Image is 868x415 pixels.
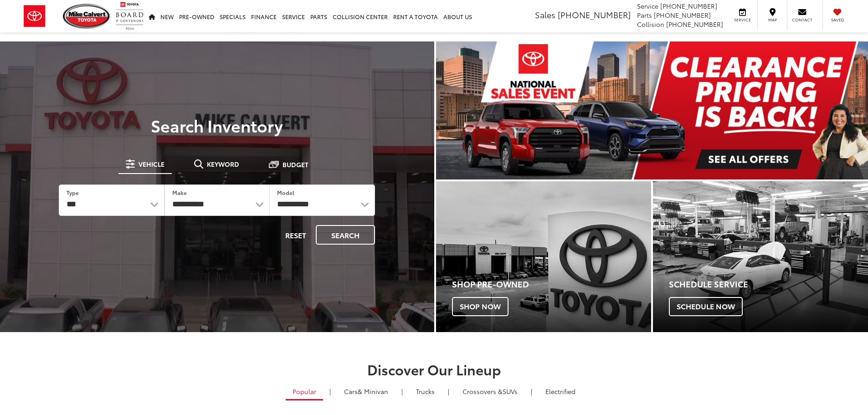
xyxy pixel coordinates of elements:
h2: Discover Our Lineup [113,362,755,377]
span: Keyword [207,161,239,167]
label: Make [172,189,187,196]
h3: Search Inventory [38,116,396,134]
span: Vehicle [139,161,164,167]
a: Shop Pre-Owned Shop Now [436,181,651,332]
span: Parts [637,10,652,20]
li: | [327,387,333,396]
span: Crossovers & [462,387,503,396]
a: Popular [286,384,323,400]
span: Shop Now [452,297,508,316]
label: Type [67,189,79,196]
span: Schedule Now [669,297,743,316]
h4: Schedule Service [669,280,868,289]
span: [PHONE_NUMBER] [654,10,711,20]
span: [PHONE_NUMBER] [558,9,631,20]
div: Toyota [653,181,868,332]
span: Contact [792,17,812,23]
label: Model [277,189,294,196]
a: Electrified [539,384,582,399]
button: Search [316,225,375,245]
li: | [446,387,452,396]
span: Collision [637,20,664,29]
span: [PHONE_NUMBER] [666,20,723,29]
li: | [399,387,405,396]
img: Mike Calvert Toyota [63,4,111,29]
a: Cars [337,384,395,399]
li: | [529,387,534,396]
div: Toyota [436,181,651,332]
span: Service [732,17,753,23]
button: Reset [277,225,314,245]
a: Schedule Service Schedule Now [653,181,868,332]
span: Sales [535,9,555,20]
h4: Shop Pre-Owned [452,280,651,289]
a: Trucks [409,384,442,399]
span: Budget [282,161,308,168]
span: Map [762,17,782,23]
a: SUVs [456,384,524,399]
span: & Minivan [358,387,388,396]
span: Service [637,1,658,10]
span: [PHONE_NUMBER] [660,1,717,10]
span: Saved [827,17,847,23]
